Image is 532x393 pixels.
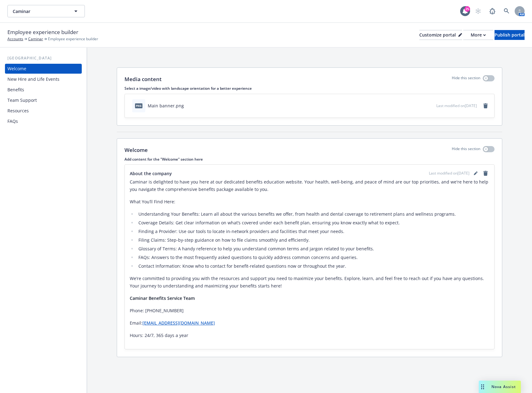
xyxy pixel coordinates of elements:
[130,307,489,314] p: Phone: [PHONE_NUMBER]
[7,85,24,95] div: Benefits
[130,295,195,301] strong: Caminar Benefits Service Team
[7,95,37,105] div: Team Support
[482,102,489,110] a: remove
[436,103,477,108] span: Last modified on [DATE]
[7,28,78,36] span: Employee experience builder
[124,86,495,91] p: Select a image/video with landscape orientation for a better experience
[486,5,499,17] a: Report a Bug
[5,55,82,61] div: [GEOGRAPHIC_DATA]
[7,5,85,17] button: Caminar
[130,170,172,177] span: About the company
[472,170,479,177] a: editPencil
[452,146,480,154] p: Hide this section
[148,102,184,109] div: Main banner.png
[7,64,26,74] div: Welcome
[137,219,489,227] li: Coverage Details: Get clear information on what’s covered under each benefit plan, ensuring you k...
[130,319,489,327] p: Email:
[130,275,489,290] p: We’re committed to providing you with the resources and support you need to maximize your benefit...
[471,30,486,40] div: More
[124,75,162,83] p: Media content
[137,236,489,244] li: Filing Claims: Step-by-step guidance on how to file claims smoothly and efficiently.
[472,5,484,17] a: Start snowing
[137,245,489,253] li: Glossary of Terms: A handy reference to help you understand common terms and jargon related to yo...
[5,95,82,105] a: Team Support
[28,36,43,42] a: Caminar
[479,381,486,393] div: Drag to move
[428,102,434,109] button: preview file
[142,320,215,326] a: [EMAIL_ADDRESS][DOMAIN_NAME]
[463,30,493,40] button: More
[7,116,18,126] div: FAQs
[418,102,423,109] button: download file
[130,178,489,193] p: Caminar is delighted to have you here at our dedicated benefits education website. Your health, w...
[5,116,82,126] a: FAQs
[482,170,489,177] a: remove
[464,6,470,12] div: 25
[419,30,462,40] button: Customize portal
[137,254,489,261] li: FAQs: Answers to the most frequently asked questions to quickly address common concerns and queries.
[135,103,142,108] span: png
[130,198,489,205] p: What You’ll Find Here:
[130,332,489,339] p: Hours: 24/7, 365 days a year
[5,64,82,74] a: Welcome
[429,171,469,176] span: Last modified on [DATE]
[5,74,82,84] a: New Hire and Life Events
[48,36,98,42] span: Employee experience builder
[124,146,148,154] p: Welcome
[491,384,516,389] span: Nova Assist
[495,30,525,40] button: Publish portal
[137,262,489,270] li: Contact Information: Know who to contact for benefit-related questions now or throughout the year.
[7,36,23,42] a: Accounts
[500,5,513,17] a: Search
[7,106,29,116] div: Resources
[5,106,82,116] a: Resources
[452,75,480,83] p: Hide this section
[5,85,82,95] a: Benefits
[7,74,59,84] div: New Hire and Life Events
[479,381,521,393] button: Nova Assist
[137,228,489,235] li: Finding a Provider: Use our tools to locate in-network providers and facilities that meet your ne...
[124,157,495,162] p: Add content for the "Welcome" section here
[13,8,66,15] span: Caminar
[137,210,489,218] li: Understanding Your Benefits: Learn all about the various benefits we offer, from health and denta...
